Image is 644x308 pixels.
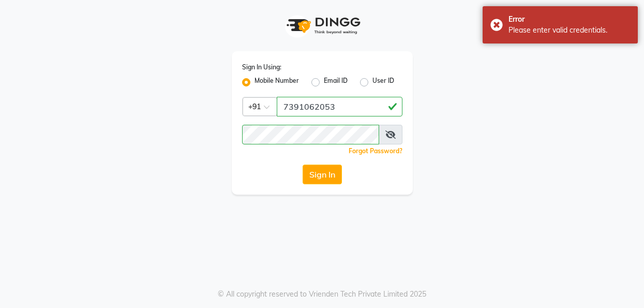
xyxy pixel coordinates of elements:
[372,76,394,89] label: User ID
[254,76,299,89] label: Mobile Number
[324,76,348,89] label: Email ID
[277,97,402,116] input: Username
[508,25,630,36] div: Please enter valid credentials.
[508,14,630,25] div: Error
[303,165,342,184] button: Sign In
[349,147,402,155] a: Forgot Password?
[281,10,364,41] img: logo1.svg
[242,125,379,144] input: Username
[242,63,281,72] label: Sign In Using:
